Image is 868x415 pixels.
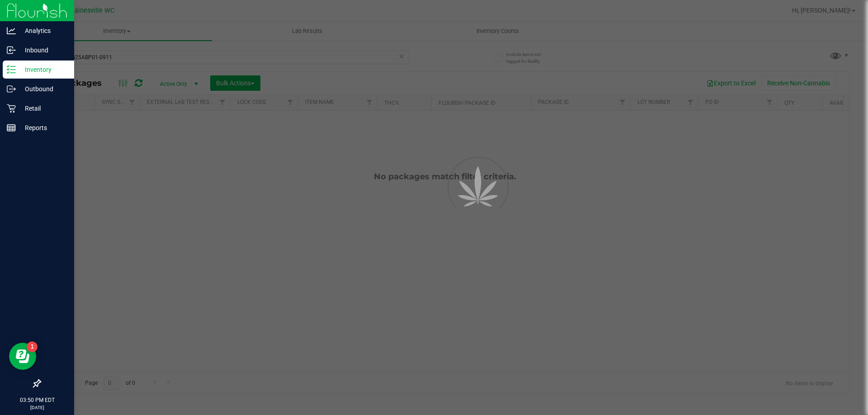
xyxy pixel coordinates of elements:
p: Outbound [16,84,70,94]
inline-svg: Analytics [7,26,16,35]
p: [DATE] [4,404,70,411]
inline-svg: Reports [7,123,16,132]
p: Inbound [16,45,70,56]
p: Inventory [16,64,70,75]
inline-svg: Retail [7,104,16,113]
inline-svg: Inventory [7,65,16,74]
p: Analytics [16,25,70,36]
inline-svg: Inbound [7,46,16,55]
p: Reports [16,122,70,133]
inline-svg: Outbound [7,84,16,93]
iframe: Resource center [9,343,36,370]
p: 03:50 PM EDT [4,396,70,404]
iframe: Resource center unread badge [27,341,38,352]
p: Retail [16,103,70,114]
